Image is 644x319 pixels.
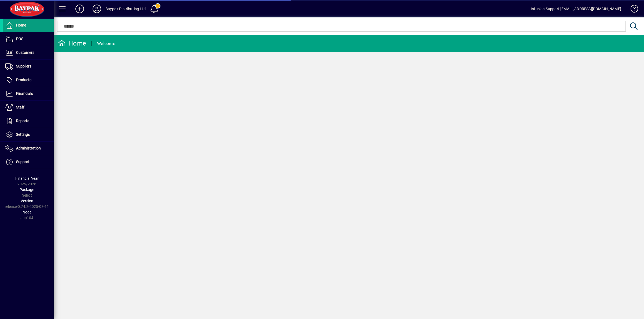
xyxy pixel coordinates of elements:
[16,132,30,137] span: Settings
[16,64,31,68] span: Suppliers
[3,142,54,155] a: Administration
[16,119,29,123] span: Reports
[3,73,54,87] a: Products
[3,32,54,46] a: POS
[16,105,24,109] span: Staff
[3,101,54,114] a: Staff
[627,1,637,18] a: Knowledge Base
[3,87,54,100] a: Financials
[58,39,86,48] div: Home
[3,155,54,169] a: Support
[21,199,33,203] span: Version
[16,160,30,164] span: Support
[88,4,105,14] button: Profile
[15,176,39,181] span: Financial Year
[531,5,621,13] div: Infusion Support [EMAIL_ADDRESS][DOMAIN_NAME]
[105,5,146,13] div: Baypak Distributing Ltd
[16,50,34,55] span: Customers
[3,60,54,73] a: Suppliers
[97,39,115,48] div: Welcome
[71,4,88,14] button: Add
[20,187,34,192] span: Package
[16,91,33,96] span: Financials
[3,128,54,141] a: Settings
[16,146,41,150] span: Administration
[3,46,54,59] a: Customers
[16,23,26,27] span: Home
[16,37,23,41] span: POS
[16,78,31,82] span: Products
[23,210,31,214] span: Node
[3,114,54,128] a: Reports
